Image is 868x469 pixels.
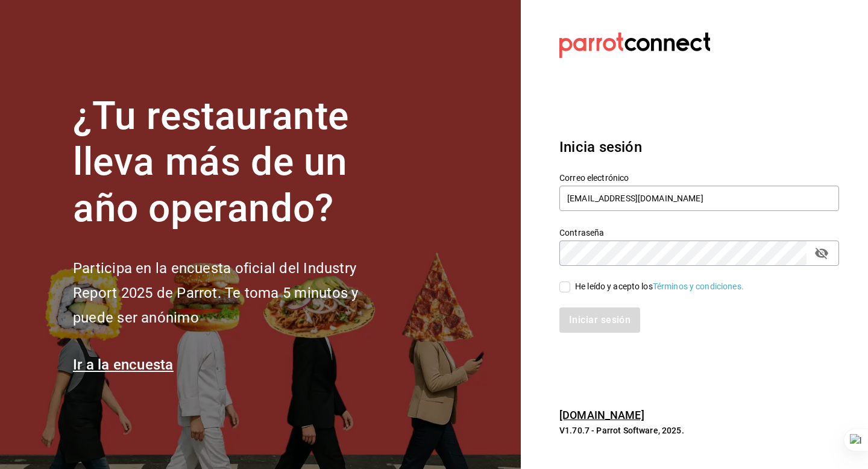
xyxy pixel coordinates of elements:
p: V1.70.7 - Parrot Software, 2025. [559,424,839,436]
a: Ir a la encuesta [73,356,174,373]
label: Correo electrónico [559,173,839,181]
button: passwordField [811,243,832,263]
a: [DOMAIN_NAME] [559,409,644,421]
div: He leído y acepto los [575,280,744,293]
h3: Inicia sesión [559,136,839,158]
label: Contraseña [559,228,839,236]
h1: ¿Tu restaurante lleva más de un año operando? [73,93,398,232]
a: Términos y condiciones. [653,282,744,291]
h2: Participa en la encuesta oficial del Industry Report 2025 de Parrot. Te toma 5 minutos y puede se... [73,256,398,330]
input: Ingresa tu correo electrónico [559,186,839,211]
